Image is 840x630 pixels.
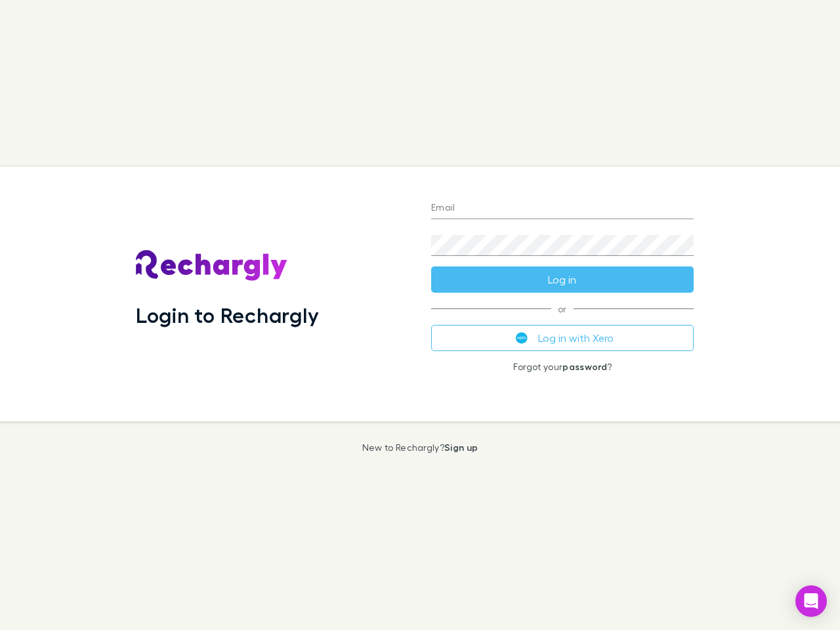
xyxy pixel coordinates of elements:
h1: Login to Rechargly [136,303,319,327]
a: password [562,361,607,372]
span: or [431,308,694,309]
div: Open Intercom Messenger [795,585,827,617]
p: Forgot your ? [431,362,694,372]
img: Xero's logo [516,332,528,344]
img: Rechargly's Logo [136,250,288,282]
p: New to Rechargly? [362,442,478,453]
button: Log in with Xero [431,325,694,351]
button: Log in [431,266,694,293]
a: Sign up [444,442,478,453]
